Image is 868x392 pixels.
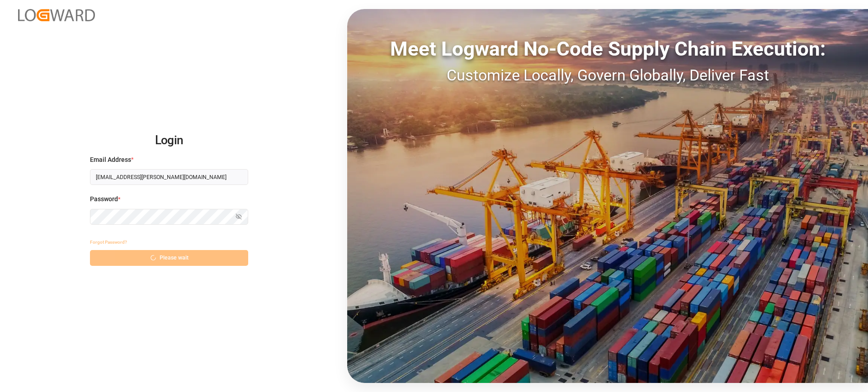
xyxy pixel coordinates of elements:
h2: Login [90,126,248,155]
div: Meet Logward No-Code Supply Chain Execution: [347,34,868,64]
input: Enter your email [90,169,248,185]
img: Logward_new_orange.png [18,9,95,21]
div: Customize Locally, Govern Globally, Deliver Fast [347,64,868,87]
span: Email Address [90,155,131,165]
span: Password [90,194,118,204]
